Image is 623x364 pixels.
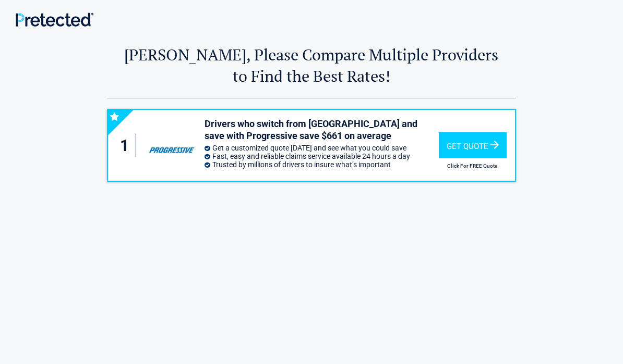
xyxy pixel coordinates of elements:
div: Get Quote [439,132,507,158]
img: progressive's logo [145,132,199,158]
h3: Drivers who switch from [GEOGRAPHIC_DATA] and save with Progressive save $661 on average [205,118,439,142]
li: Trusted by millions of drivers to insure what’s important [205,160,439,169]
h2: [PERSON_NAME], Please Compare Multiple Providers to Find the Best Rates! [107,44,516,86]
h2: Click For FREE Quote [439,163,506,169]
li: Get a customized quote [DATE] and see what you could save [205,144,439,152]
img: Main Logo [16,12,93,27]
li: Fast, easy and reliable claims service available 24 hours a day [205,152,439,160]
div: 1 [118,134,136,157]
